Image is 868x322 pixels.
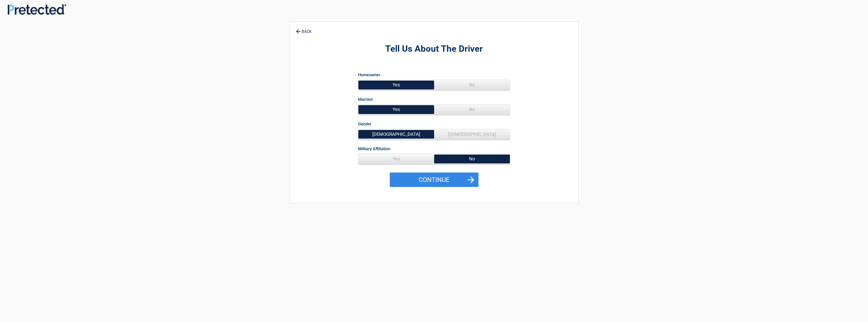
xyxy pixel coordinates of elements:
span: No [434,104,510,115]
span: [DEMOGRAPHIC_DATA] [358,129,434,139]
span: Yes [358,104,434,115]
span: Yes [358,154,434,164]
a: BACK [295,25,313,34]
label: Military Affiliation [358,145,390,152]
label: Homeowner [358,71,380,78]
span: No [434,154,510,164]
span: No [434,80,510,90]
span: [DEMOGRAPHIC_DATA] [434,129,510,139]
img: Main Logo [8,4,66,15]
h2: Tell Us About The Driver [318,43,550,55]
label: Gender [358,121,372,127]
button: Continue [390,173,478,187]
span: Yes [358,80,434,90]
label: Married [358,96,373,103]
